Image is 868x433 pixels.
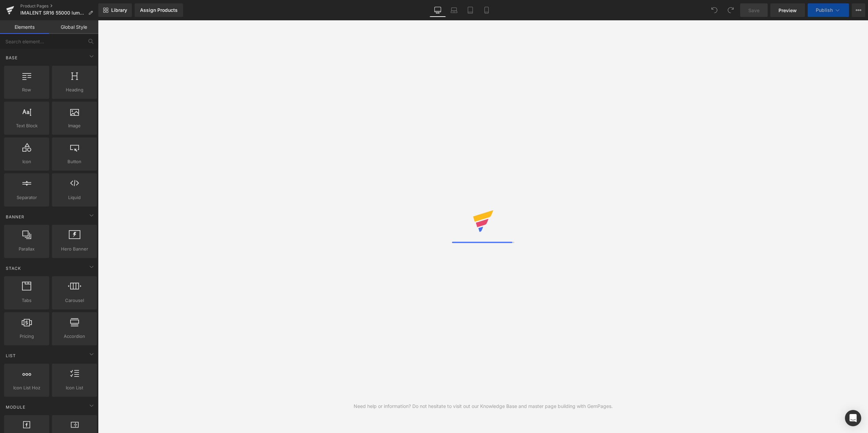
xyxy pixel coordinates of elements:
[6,122,47,129] span: Text Block
[5,265,22,272] span: Stack
[478,3,495,17] a: Mobile
[111,7,127,13] span: Library
[6,86,47,93] span: Row
[446,3,462,17] a: Laptop
[5,55,18,61] span: Base
[54,122,95,129] span: Image
[845,410,861,426] div: Open Intercom Messenger
[6,384,47,391] span: Icon List Hoz
[808,3,849,17] button: Publish
[462,3,478,17] a: Tablet
[816,7,833,13] span: Publish
[20,10,85,16] span: IMALENT SR16 55000 lumen flashlight
[54,333,95,340] span: Accordion
[6,297,47,304] span: Tabs
[6,194,47,201] span: Separator
[430,3,446,17] a: Desktop
[6,245,47,253] span: Parallax
[54,297,95,304] span: Carousel
[5,404,26,410] span: Module
[748,7,759,14] span: Save
[5,352,17,359] span: List
[20,3,98,9] a: Product Pages
[98,3,132,17] a: New Library
[140,7,178,13] div: Assign Products
[770,3,805,17] a: Preview
[54,158,95,165] span: Button
[724,3,737,17] button: Redo
[5,214,25,220] span: Banner
[6,333,47,340] span: Pricing
[54,245,95,253] span: Hero Banner
[54,86,95,93] span: Heading
[852,3,865,17] button: More
[708,3,721,17] button: Undo
[778,7,797,14] span: Preview
[6,158,47,165] span: Icon
[354,403,613,410] div: Need help or information? Do not hesitate to visit out our Knowledge Base and master page buildin...
[49,20,98,34] a: Global Style
[54,384,95,391] span: Icon List
[54,194,95,201] span: Liquid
